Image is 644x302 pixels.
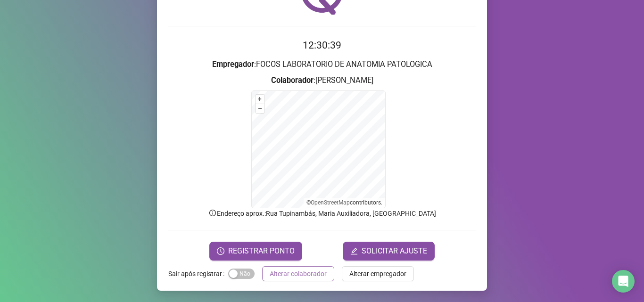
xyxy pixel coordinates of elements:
[270,269,327,279] span: Alterar colaborador
[209,242,302,261] button: REGISTRAR PONTO
[212,60,254,69] strong: Empregador
[228,245,295,257] span: REGISTRAR PONTO
[168,74,476,87] h3: : [PERSON_NAME]
[262,266,334,281] button: Alterar colaborador
[208,209,217,217] span: info-circle
[168,208,476,219] p: Endereço aprox. : Rua Tupinambás, Maria Auxiliadora, [GEOGRAPHIC_DATA]
[362,245,427,257] span: SOLICITAR AJUSTE
[256,104,264,113] button: –
[306,199,382,206] li: © contributors.
[342,266,414,281] button: Alterar empregador
[217,247,224,255] span: clock-circle
[168,58,476,71] h3: : FOCOS LABORATORIO DE ANATOMIA PATOLOGICA
[168,266,228,281] label: Sair após registrar
[311,199,350,206] a: OpenStreetMap
[271,76,314,85] strong: Colaborador
[350,247,358,255] span: edit
[612,270,635,293] div: Open Intercom Messenger
[349,269,406,279] span: Alterar empregador
[343,242,435,261] button: editSOLICITAR AJUSTE
[256,95,264,104] button: +
[303,40,341,51] time: 12:30:39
